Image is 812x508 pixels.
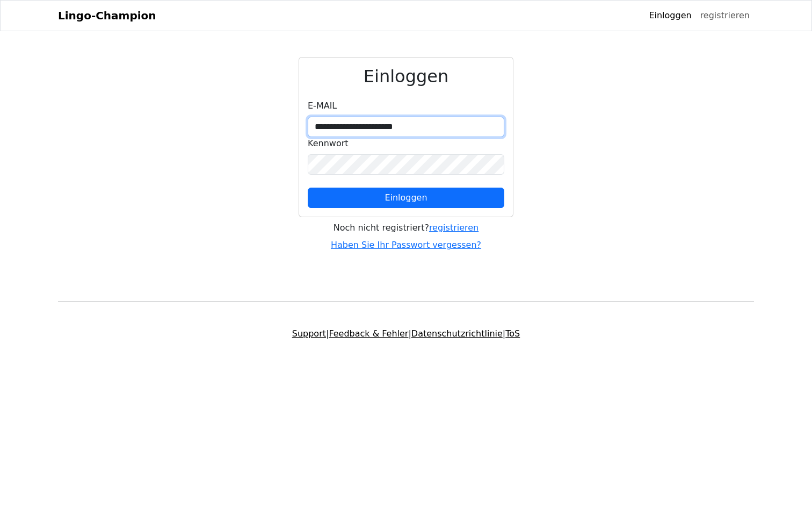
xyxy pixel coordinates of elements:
[329,328,408,339] a: Feedback & Fehler
[331,240,481,250] a: Haben Sie Ihr Passwort vergessen?
[308,188,504,208] button: Einloggen
[308,137,349,150] label: Kennwort
[696,5,754,26] a: registrieren
[52,327,760,340] div: | | |
[385,192,427,203] span: Einloggen
[644,5,695,26] a: Einloggen
[58,5,156,26] a: Lingo-Champion
[292,328,326,339] a: Support
[505,328,520,339] a: ToS
[308,66,504,87] h2: Einloggen
[411,328,503,339] a: Datenschutzrichtlinie
[299,221,513,234] div: Noch nicht registriert?
[429,223,479,233] a: registrieren
[308,99,337,112] label: E-MAIL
